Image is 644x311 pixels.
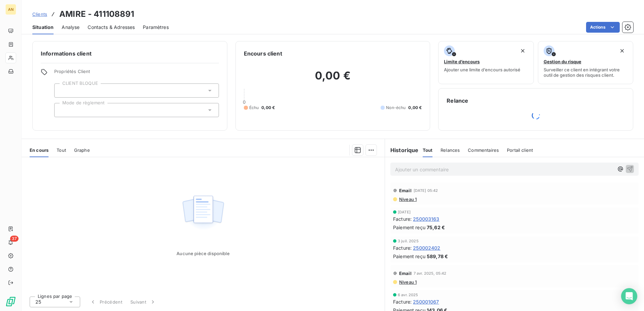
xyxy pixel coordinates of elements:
span: Situation [32,24,54,31]
span: Paramètres [143,24,169,31]
button: Suivant [126,295,160,309]
span: Aucune pièce disponible [176,251,229,256]
span: Ajouter une limite d’encours autorisé [444,67,520,72]
span: Analyse [62,24,79,31]
span: 37 [10,236,19,242]
h6: Historique [385,146,419,154]
span: 0,00 € [408,105,422,111]
span: 0 [243,99,246,105]
div: AN [5,4,16,15]
span: Tout [423,147,433,153]
span: 0,00 € [261,105,275,111]
input: Ajouter une valeur [60,107,65,113]
img: Empty state [182,192,225,234]
span: 250001067 [413,298,439,305]
button: Gestion du risqueSurveiller ce client en intégrant votre outil de gestion des risques client. [538,41,633,84]
span: 25 [35,299,41,305]
span: Tout [57,147,66,153]
h3: AMIRE - 411108891 [59,8,134,20]
span: Contacts & Adresses [88,24,135,31]
span: Facture : [393,244,412,251]
span: 250003163 [413,215,439,222]
span: [DATE] [398,210,411,214]
h6: Relance [447,97,625,105]
span: Clients [32,11,47,17]
span: 75,62 € [427,224,445,231]
span: Email [399,188,412,193]
span: 250002402 [413,244,440,251]
button: Limite d’encoursAjouter une limite d’encours autorisé [438,41,534,84]
span: Gestion du risque [544,59,581,64]
span: Niveau 1 [398,197,417,202]
span: En cours [30,147,49,153]
span: Graphe [74,147,90,153]
span: Échu [249,105,259,111]
button: Actions [586,22,620,33]
span: Limite d’encours [444,59,480,64]
span: Email [399,271,412,276]
span: Facture : [393,215,412,222]
button: Précédent [86,295,126,309]
a: Clients [32,11,47,18]
span: Niveau 1 [398,279,417,285]
span: [DATE] 05:42 [414,188,438,193]
span: Propriétés Client [54,69,219,78]
span: Paiement reçu [393,224,425,231]
div: Open Intercom Messenger [621,288,637,304]
img: Logo LeanPay [5,296,16,307]
input: Ajouter une valeur [60,88,65,94]
span: Relances [441,147,460,153]
h2: 0,00 € [244,69,422,89]
span: Facture : [393,298,412,305]
span: Paiement reçu [393,253,425,260]
span: 3 juil. 2025 [398,239,419,243]
span: Surveiller ce client en intégrant votre outil de gestion des risques client. [544,67,627,78]
h6: Encours client [244,49,282,58]
span: 7 avr. 2025, 05:42 [414,271,447,275]
span: 589,78 € [427,253,448,260]
span: Non-échu [386,105,406,111]
span: 6 avr. 2025 [398,293,418,297]
h6: Informations client [41,49,219,58]
span: Commentaires [468,147,499,153]
span: Portail client [507,147,533,153]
